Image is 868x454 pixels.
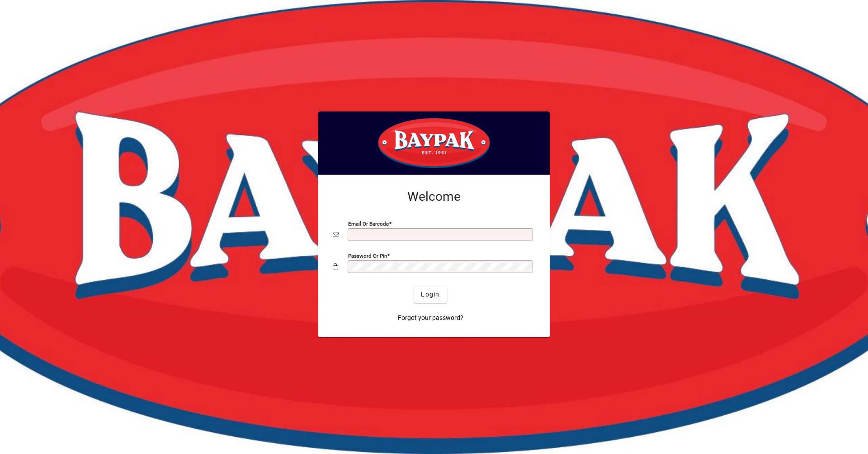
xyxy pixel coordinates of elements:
[421,290,439,299] span: Login
[333,189,535,204] h2: Welcome
[398,313,463,323] span: Forgot your password?
[348,252,387,259] mat-label: Password or Pin
[414,287,447,303] button: Login
[348,220,389,227] mat-label: Email or Barcode
[394,310,467,326] a: Forgot your password?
